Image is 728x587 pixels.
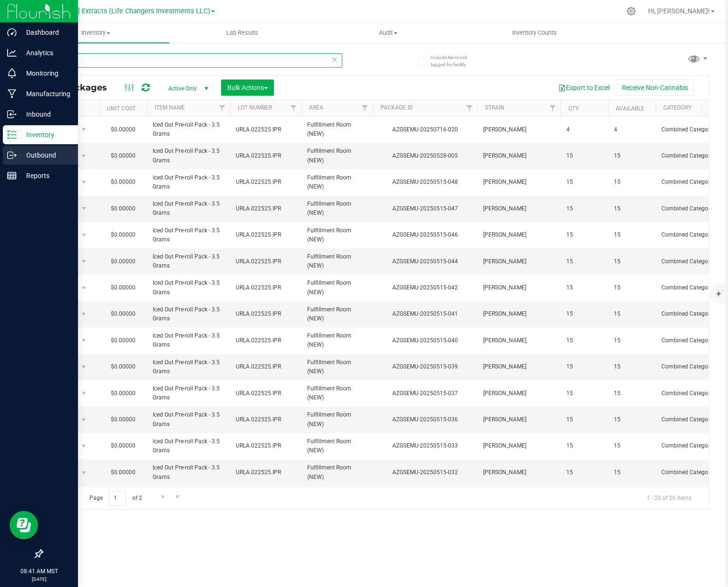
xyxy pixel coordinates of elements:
div: AZGSEMU-20250515-033 [371,441,479,450]
div: AZGSEMU-20250515-040 [371,336,479,345]
span: 15 [566,362,602,371]
span: Lab Results [214,29,271,37]
td: $0.00000 [99,433,147,459]
span: Fulfillment Room (NEW) [307,279,367,297]
span: select [78,413,90,427]
span: Page of 2 [81,491,150,506]
span: Fulfillment Room (NEW) [307,147,367,165]
div: AZGSEMU-20250515-048 [371,178,479,187]
span: 15 [566,468,602,477]
span: 15 [614,230,650,239]
span: [PERSON_NAME] [483,309,555,318]
span: [PERSON_NAME] [483,336,555,345]
span: select [78,229,90,242]
a: Item Name [155,104,185,111]
span: 15 [566,178,602,187]
span: 15 [614,468,650,477]
span: select [78,308,90,321]
a: Go to the next page [156,491,170,504]
span: 15 [566,389,602,398]
p: Manufacturing [17,88,74,99]
span: 4 [566,125,602,134]
a: Qty [568,105,579,112]
span: Fulfillment Room (NEW) [307,410,367,428]
p: Outbound [17,149,74,161]
span: select [78,281,90,295]
span: 15 [566,415,602,424]
span: Fulfillment Room (NEW) [307,384,367,402]
span: select [78,334,90,347]
td: $0.00000 [99,328,147,354]
input: 1 [109,491,126,506]
span: Fulfillment Room (NEW) [307,120,367,139]
span: 15 [614,283,650,292]
span: URLA.022525.IPR [236,389,296,398]
span: Iced Out Pre-roll Pack - 3.5 Grams [153,173,224,191]
div: Manage settings [625,7,637,16]
span: Iced Out Pre-roll Pack - 3.5 Grams [153,463,224,481]
span: select [78,176,90,189]
inline-svg: Reports [7,171,17,180]
p: Analytics [17,47,74,59]
td: $0.00000 [99,275,147,301]
a: Area [309,104,323,111]
div: AZGSEMU-20250515-037 [371,389,479,398]
span: URLA.022525.IPR [236,257,296,266]
inline-svg: Analytics [7,48,17,58]
span: Bulk Actions [227,84,268,91]
p: Dashboard [17,27,74,38]
span: Iced Out Pre-roll Pack - 3.5 Grams [153,358,224,376]
span: [PERSON_NAME] [483,389,555,398]
span: Fulfillment Room (NEW) [307,331,367,349]
td: $0.00000 [99,222,147,249]
span: URLA.022525.IPR [236,309,296,318]
span: [PERSON_NAME] [483,257,555,266]
span: Audit [316,29,461,37]
span: URLA.022525.IPR [236,441,296,450]
span: Fulfillment Room (NEW) [307,358,367,376]
td: $0.00000 [99,301,147,328]
span: All Packages [49,82,116,93]
span: [PERSON_NAME] [483,151,555,160]
span: Clear [331,53,338,66]
span: 15 [566,151,602,160]
span: 15 [614,204,650,213]
p: Inventory [17,129,74,140]
span: Iced Out Pre-roll Pack - 3.5 Grams [153,437,224,455]
div: AZGSEMU-20250515-036 [371,415,479,424]
span: [PERSON_NAME] [483,230,555,239]
span: 15 [614,389,650,398]
a: Unit Cost [107,105,136,112]
span: Iced Out Pre-roll Pack - 3.5 Grams [153,147,224,165]
a: Filter [545,100,561,116]
span: select [78,439,90,453]
span: 15 [614,151,650,160]
span: 15 [614,336,650,345]
span: URLA.022525.IPR [236,151,296,160]
div: AZGSEMU-20250515-044 [371,257,479,266]
td: $0.00000 [99,196,147,222]
span: [PERSON_NAME] [483,204,555,213]
span: select [78,360,90,374]
span: 15 [614,362,650,371]
td: $0.00000 [99,117,147,143]
span: 15 [566,309,602,318]
a: Lot Number [238,104,272,111]
span: Fulfillment Room (NEW) [307,305,367,323]
span: URLA.022525.IPR [236,415,296,424]
span: 15 [566,283,602,292]
span: [PERSON_NAME] [483,468,555,477]
iframe: Resource center [10,511,38,539]
span: URLA.022525.IPR [236,204,296,213]
div: AZGSEMU-20250515-041 [371,309,479,318]
span: [PERSON_NAME] [483,178,555,187]
inline-svg: Inbound [7,109,17,119]
span: Fulfillment Room (NEW) [307,252,367,270]
span: [PERSON_NAME] [483,441,555,450]
span: Fulfillment Room (NEW) [307,437,367,455]
td: $0.00000 [99,249,147,275]
td: $0.00000 [99,143,147,169]
span: Fulfillment Room (NEW) [307,226,367,244]
td: $0.00000 [99,380,147,407]
span: 15 [566,257,602,266]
